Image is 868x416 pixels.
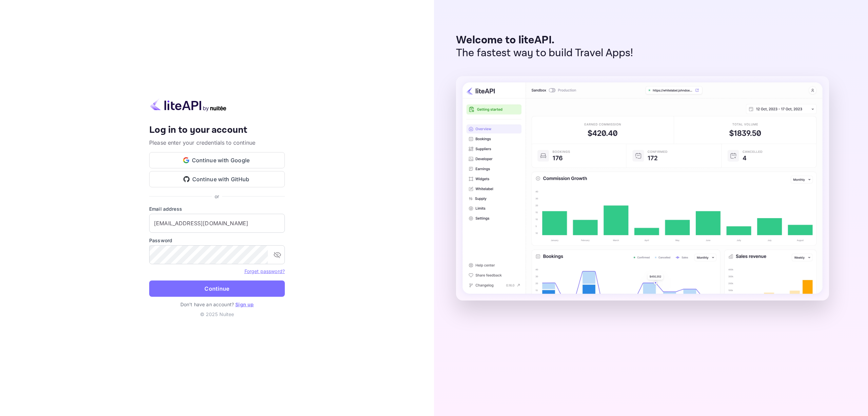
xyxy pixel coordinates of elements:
label: Password [149,237,285,244]
button: Continue [149,280,285,297]
p: The fastest way to build Travel Apps! [456,47,633,60]
button: Continue with Google [149,152,285,168]
button: Continue with GitHub [149,171,285,187]
button: toggle password visibility [271,248,284,262]
p: Please enter your credentials to continue [149,139,285,147]
img: liteAPI Dashboard Preview [456,76,829,300]
h4: Log in to your account [149,124,285,136]
p: Welcome to liteAPI. [456,34,633,47]
label: Email address [149,205,285,212]
a: Forget password? [244,268,285,274]
a: Sign up [235,301,254,307]
p: © 2025 Nuitee [149,311,285,318]
a: Forget password? [244,268,285,274]
img: liteapi [149,98,227,111]
p: or [215,193,219,200]
input: Enter your email address [149,214,285,233]
p: Don't have an account? [149,301,285,308]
